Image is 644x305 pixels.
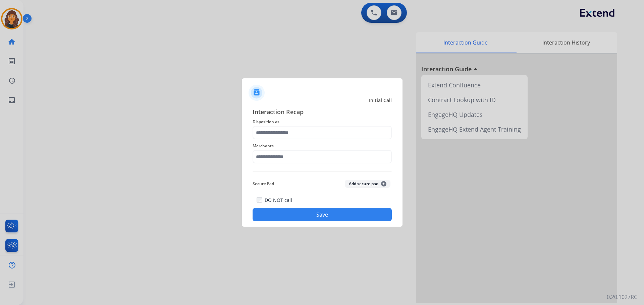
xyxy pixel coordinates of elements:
button: Add secure pad+ [345,180,390,188]
label: DO NOT call [265,197,292,204]
img: contact-recap-line.svg [253,171,392,172]
span: Interaction Recap [253,107,392,118]
span: + [381,181,386,186]
span: Merchants [253,142,392,150]
span: Disposition as [253,118,392,126]
span: Secure Pad [253,180,274,188]
p: 0.20.1027RC [607,293,637,301]
img: contactIcon [249,85,265,101]
span: Initial Call [369,97,392,104]
button: Save [253,208,392,221]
